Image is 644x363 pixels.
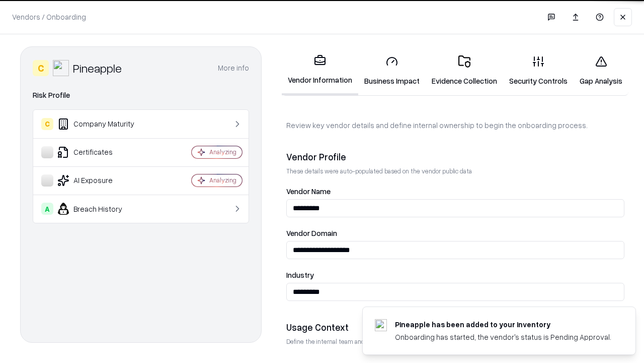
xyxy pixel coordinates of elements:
div: Company Maturity [41,118,162,130]
div: Pineapple has been added to your inventory [395,319,611,330]
button: More info [218,59,249,77]
div: Analyzing [209,176,236,185]
div: Breach History [41,203,162,215]
img: pineappleenergy.com [375,319,387,331]
div: Vendor Profile [286,151,624,163]
div: C [33,60,49,76]
a: Vendor Information [282,46,358,95]
a: Gap Analysis [574,47,628,94]
img: Pineapple [53,60,69,76]
p: Vendors / Onboarding [12,12,86,22]
label: Vendor Domain [286,229,624,237]
a: Evidence Collection [426,47,503,94]
div: Certificates [41,146,162,158]
label: Industry [286,271,624,279]
div: Usage Context [286,321,624,333]
div: Onboarding has started, the vendor's status is Pending Approval. [395,332,611,342]
div: C [41,118,53,130]
p: Define the internal team and reason for using this vendor. This helps assess business relevance a... [286,337,624,346]
div: AI Exposure [41,174,162,187]
div: Analyzing [209,148,236,156]
div: A [41,203,53,215]
p: These details were auto-populated based on the vendor public data [286,167,624,175]
a: Business Impact [358,47,426,94]
div: Risk Profile [33,89,249,101]
label: Vendor Name [286,188,624,195]
a: Security Controls [503,47,574,94]
div: Pineapple [73,60,122,76]
p: Review key vendor details and define internal ownership to begin the onboarding process. [286,120,624,131]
